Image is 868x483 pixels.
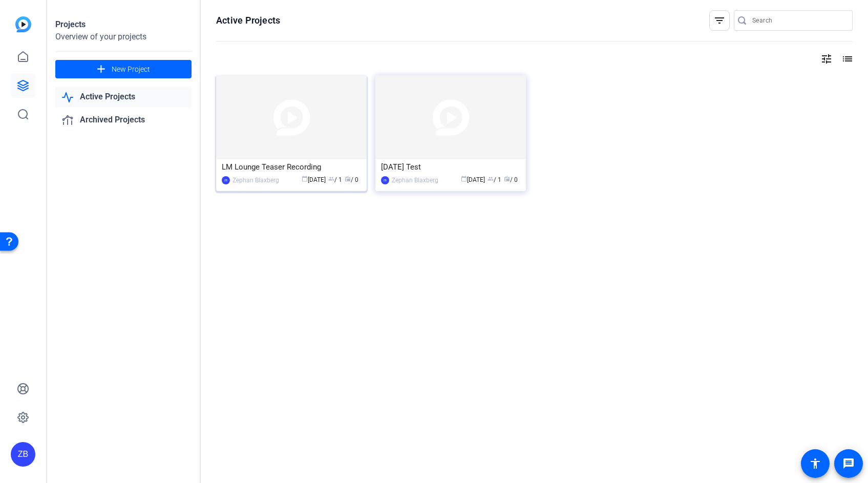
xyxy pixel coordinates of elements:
div: ZB [222,176,230,184]
span: / 1 [488,176,501,183]
span: / 1 [328,176,342,183]
div: ZB [381,176,389,184]
button: New Project [55,60,192,78]
mat-icon: accessibility [809,457,821,470]
span: radio [504,176,510,182]
div: LM Lounge Teaser Recording [222,159,361,175]
div: Projects [55,18,192,31]
span: / 0 [504,176,518,183]
span: calendar_today [302,176,308,182]
mat-icon: message [842,457,855,470]
span: group [328,176,334,182]
mat-icon: list [840,53,853,65]
h1: Active Projects [216,14,280,27]
span: calendar_today [461,176,467,182]
mat-icon: tune [820,53,833,65]
a: Active Projects [55,87,192,108]
span: [DATE] [302,176,326,183]
div: [DATE] Test [381,159,520,175]
mat-icon: filter_list [713,14,726,27]
div: Zephan Blaxberg [392,175,438,185]
img: blue-gradient.svg [15,16,31,32]
span: New Project [112,64,150,75]
a: Archived Projects [55,110,192,131]
span: / 0 [345,176,358,183]
mat-icon: add [95,63,108,76]
span: group [488,176,494,182]
div: ZB [11,442,35,467]
span: [DATE] [461,176,485,183]
span: radio [345,176,351,182]
div: Zephan Blaxberg [232,175,279,185]
div: Overview of your projects [55,31,192,43]
input: Search [752,14,844,27]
